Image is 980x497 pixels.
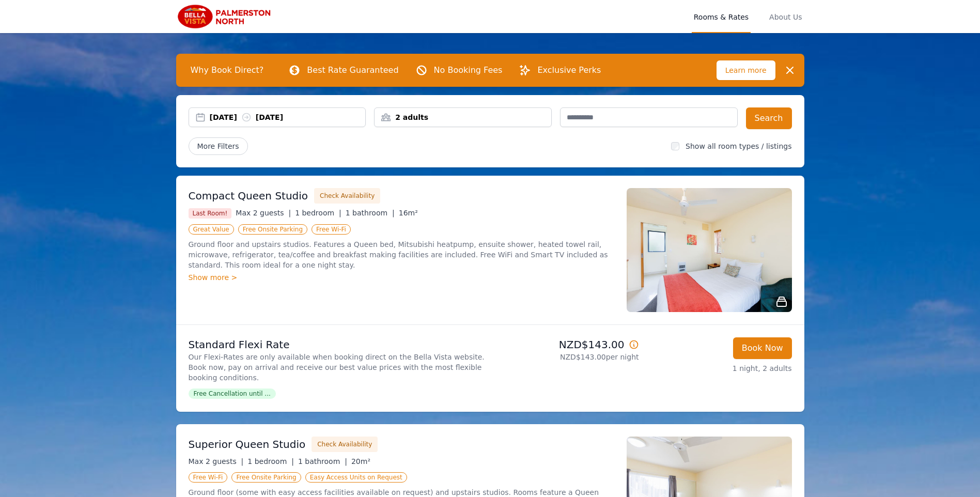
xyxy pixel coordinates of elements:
[399,209,418,217] span: 16m²
[295,209,341,217] span: 1 bedroom |
[189,337,486,352] p: Standard Flexi Rate
[351,457,370,465] span: 20m²
[189,208,232,219] span: Last Room!
[717,60,775,80] span: Learn more
[238,224,307,235] span: Free Onsite Parking
[537,64,601,76] p: Exclusive Perks
[647,363,792,374] p: 1 night, 2 adults
[189,137,248,155] span: More Filters
[182,60,272,81] span: Why Book Direct?
[176,4,275,29] img: Bella Vista Palmerston North
[189,389,276,399] span: Free Cancellation until ...
[312,437,378,452] button: Check Availability
[746,107,792,129] button: Search
[231,472,301,483] span: Free Onsite Parking
[189,472,228,483] span: Free Wi-Fi
[494,337,639,352] p: NZD$143.00
[305,472,407,483] span: Easy Access Units on Request
[434,64,503,76] p: No Booking Fees
[307,64,398,76] p: Best Rate Guaranteed
[375,112,551,122] div: 2 adults
[247,457,294,465] span: 1 bedroom |
[236,209,291,217] span: Max 2 guests |
[189,224,234,235] span: Great Value
[189,457,244,465] span: Max 2 guests |
[189,352,486,383] p: Our Flexi-Rates are only available when booking direct on the Bella Vista website. Book now, pay ...
[189,437,306,452] h3: Superior Queen Studio
[346,209,395,217] span: 1 bathroom |
[298,457,347,465] span: 1 bathroom |
[210,112,366,122] div: [DATE] [DATE]
[314,188,380,204] button: Check Availability
[189,239,614,270] p: Ground floor and upstairs studios. Features a Queen bed, Mitsubishi heatpump, ensuite shower, hea...
[494,352,639,362] p: NZD$143.00 per night
[189,272,614,283] div: Show more >
[733,337,792,359] button: Book Now
[312,224,351,235] span: Free Wi-Fi
[686,142,791,150] label: Show all room types / listings
[189,189,308,203] h3: Compact Queen Studio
